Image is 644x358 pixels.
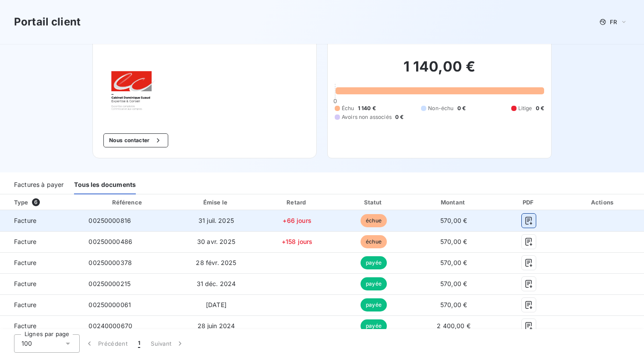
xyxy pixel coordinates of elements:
[358,104,376,112] span: 1 140 €
[413,198,494,207] div: Montant
[440,217,467,224] span: 570,00 €
[564,198,642,207] div: Actions
[428,104,453,112] span: Non-échu
[80,334,133,353] button: Précédent
[7,301,74,309] span: Facture
[260,198,334,207] div: Retard
[88,280,131,287] span: 00250000215
[88,259,132,266] span: 00250000378
[283,217,311,224] span: +66 jours
[333,97,337,104] span: 0
[342,113,392,121] span: Avoirs non associés
[7,322,74,330] span: Facture
[440,238,467,245] span: 570,00 €
[32,198,40,206] span: 6
[395,113,403,121] span: 0 €
[9,198,80,207] div: Type
[335,58,544,84] h2: 1 140,00 €
[74,176,136,194] div: Tous les documents
[206,301,226,308] span: [DATE]
[440,301,467,308] span: 570,00 €
[457,104,466,112] span: 0 €
[7,279,74,288] span: Facture
[342,104,354,112] span: Échu
[103,133,168,147] button: Nous contacter
[14,14,81,30] h3: Portail client
[198,322,235,329] span: 28 juin 2024
[133,334,145,353] button: 1
[361,298,387,311] span: payée
[7,258,74,267] span: Facture
[197,238,235,245] span: 30 avr. 2025
[498,198,560,207] div: PDF
[196,259,236,266] span: 28 févr. 2025
[610,18,617,25] span: FR
[88,217,131,224] span: 00250000816
[145,334,190,353] button: Suivant
[361,319,387,333] span: payée
[282,238,313,245] span: +158 jours
[440,259,467,266] span: 570,00 €
[197,280,236,287] span: 31 déc. 2024
[437,322,471,329] span: 2 400,00 €
[361,256,387,269] span: payée
[440,280,467,287] span: 570,00 €
[536,104,544,112] span: 0 €
[88,322,132,329] span: 00240000670
[361,214,387,227] span: échue
[361,235,387,248] span: échue
[338,198,410,207] div: Statut
[176,198,257,207] div: Émise le
[14,176,64,194] div: Factures à payer
[88,301,131,308] span: 00250000061
[112,199,142,206] div: Référence
[361,277,387,290] span: payée
[88,238,132,245] span: 00250000486
[198,217,234,224] span: 31 juil. 2025
[518,104,532,112] span: Litige
[7,216,74,225] span: Facture
[138,339,140,348] span: 1
[103,63,159,119] img: Company logo
[21,339,32,348] span: 100
[7,237,74,246] span: Facture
